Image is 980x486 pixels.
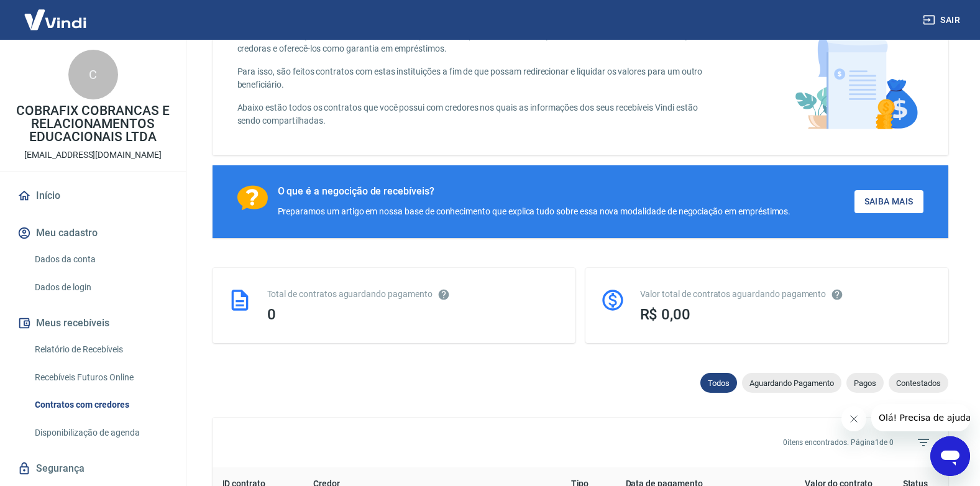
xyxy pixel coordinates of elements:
button: Sair [920,9,965,32]
a: Saiba Mais [854,190,923,213]
div: O que é a negocição de recebíveis? [278,185,791,198]
a: Dados da conta [30,247,171,272]
div: Contestados [889,373,948,393]
p: [EMAIL_ADDRESS][DOMAIN_NAME] [24,149,162,162]
svg: O valor comprometido não se refere a pagamentos pendentes na Vindi e sim como garantia a outras i... [831,288,843,301]
p: Para isso, são feitos contratos com estas instituições a fim de que possam redirecionar e liquida... [237,65,718,91]
a: Disponibilização de agenda [30,420,171,446]
svg: Esses contratos não se referem à Vindi, mas sim a outras instituições. [437,288,450,301]
div: Pagos [846,373,884,393]
iframe: Botão para abrir a janela de mensagens [930,436,970,476]
span: Olá! Precisa de ajuda? [7,9,104,19]
a: Dados de login [30,275,171,300]
a: Relatório de Recebíveis [30,337,171,362]
div: Valor total de contratos aguardando pagamento [640,288,933,301]
div: Aguardando Pagamento [742,373,841,393]
button: Meu cadastro [15,219,171,247]
div: Preparamos um artigo em nossa base de conhecimento que explica tudo sobre essa nova modalidade de... [278,205,791,218]
button: Meus recebíveis [15,309,171,337]
span: R$ 0,00 [640,306,691,323]
a: Contratos com credores [30,392,171,418]
p: COBRAFIX COBRANCAS E RELACIONAMENTOS EDUCACIONAIS LTDA [10,104,176,144]
iframe: Fechar mensagem [841,406,866,431]
iframe: Mensagem da empresa [871,404,970,431]
span: Contestados [889,378,948,388]
p: Conforme Resolução 4.734 do Banco Central, é possível compartilhar as informações dos seus recebí... [237,29,718,55]
p: 0 itens encontrados. Página 1 de 0 [783,437,894,448]
a: Recebíveis Futuros Online [30,365,171,390]
span: Filtros [909,428,938,457]
span: Todos [700,378,737,388]
img: Ícone com um ponto de interrogação. [237,185,268,211]
div: 0 [267,306,561,323]
div: Total de contratos aguardando pagamento [267,288,561,301]
div: Todos [700,373,737,393]
p: Abaixo estão todos os contratos que você possui com credores nos quais as informações dos seus re... [237,101,718,127]
span: Aguardando Pagamento [742,378,841,388]
a: Início [15,182,171,209]
a: Segurança [15,455,171,482]
div: C [68,50,118,99]
img: Vindi [15,1,96,39]
img: main-image.9f1869c469d712ad33ce.png [789,29,923,135]
span: Pagos [846,378,884,388]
